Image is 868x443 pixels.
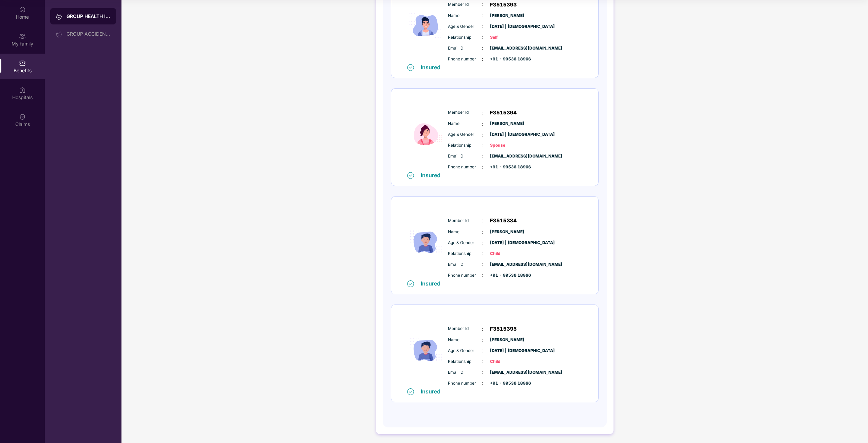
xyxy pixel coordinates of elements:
img: svg+xml;base64,PHN2ZyB4bWxucz0iaHR0cDovL3d3dy53My5vcmcvMjAwMC9zdmciIHdpZHRoPSIxNiIgaGVpZ2h0PSIxNi... [407,172,414,179]
span: [DATE] | [DEMOGRAPHIC_DATA] [490,23,524,30]
span: : [482,272,483,279]
span: Self [490,34,524,41]
span: : [482,1,483,8]
span: Name [448,13,482,19]
span: [EMAIL_ADDRESS][DOMAIN_NAME] [490,261,524,268]
span: Relationship [448,358,482,365]
span: +91 - 99536 18966 [490,56,524,62]
span: Phone number [448,164,482,170]
span: Spouse [490,142,524,149]
img: svg+xml;base64,PHN2ZyBpZD0iSG9tZSIgeG1sbnM9Imh0dHA6Ly93d3cudzMub3JnLzIwMDAvc3ZnIiB3aWR0aD0iMjAiIG... [19,6,26,13]
span: [PERSON_NAME] [490,121,524,127]
span: [DATE] | [DEMOGRAPHIC_DATA] [490,240,524,246]
span: Name [448,337,482,343]
span: Member Id [448,218,482,224]
span: : [482,55,483,63]
img: icon [405,312,446,388]
span: : [482,228,483,236]
img: svg+xml;base64,PHN2ZyB3aWR0aD0iMjAiIGhlaWdodD0iMjAiIHZpZXdCb3g9IjAgMCAyMCAyMCIgZmlsbD0ibm9uZSIgeG... [19,33,26,40]
span: : [482,153,483,160]
span: Member Id [448,326,482,332]
img: icon [405,95,446,171]
span: Relationship [448,251,482,257]
img: svg+xml;base64,PHN2ZyBpZD0iQ2xhaW0iIHhtbG5zPSJodHRwOi8vd3d3LnczLm9yZy8yMDAwL3N2ZyIgd2lkdGg9IjIwIi... [19,113,26,120]
span: Age & Gender [448,348,482,354]
span: F3515393 [490,1,517,9]
span: Email ID [448,45,482,52]
span: Member Id [448,1,482,8]
img: svg+xml;base64,PHN2ZyB4bWxucz0iaHR0cDovL3d3dy53My5vcmcvMjAwMC9zdmciIHdpZHRoPSIxNiIgaGVpZ2h0PSIxNi... [407,64,414,71]
span: Age & Gender [448,23,482,30]
img: svg+xml;base64,PHN2ZyB3aWR0aD0iMjAiIGhlaWdodD0iMjAiIHZpZXdCb3g9IjAgMCAyMCAyMCIgZmlsbD0ibm9uZSIgeG... [56,13,62,20]
div: GROUP ACCIDENTAL INSURANCE [67,31,111,37]
div: Insured [421,388,445,395]
span: +91 - 99536 18966 [490,380,524,387]
img: svg+xml;base64,PHN2ZyB4bWxucz0iaHR0cDovL3d3dy53My5vcmcvMjAwMC9zdmciIHdpZHRoPSIxNiIgaGVpZ2h0PSIxNi... [407,388,414,395]
span: : [482,358,483,365]
span: [PERSON_NAME] [490,229,524,235]
span: : [482,34,483,41]
span: : [482,261,483,268]
span: Member Id [448,109,482,116]
span: : [482,239,483,246]
span: [DATE] | [DEMOGRAPHIC_DATA] [490,348,524,354]
span: +91 - 99536 18966 [490,272,524,279]
img: svg+xml;base64,PHN2ZyB4bWxucz0iaHR0cDovL3d3dy53My5vcmcvMjAwMC9zdmciIHdpZHRoPSIxNiIgaGVpZ2h0PSIxNi... [407,280,414,287]
div: GROUP HEALTH INSURANCE [67,13,111,20]
img: icon [405,203,446,279]
span: Phone number [448,272,482,279]
span: : [482,23,483,30]
span: Email ID [448,153,482,160]
span: Relationship [448,34,482,41]
span: Name [448,229,482,235]
span: [EMAIL_ADDRESS][DOMAIN_NAME] [490,369,524,376]
span: : [482,369,483,376]
span: : [482,336,483,344]
span: : [482,131,483,139]
span: Email ID [448,369,482,376]
span: [PERSON_NAME] [490,13,524,19]
span: Email ID [448,261,482,268]
span: : [482,347,483,354]
img: svg+xml;base64,PHN2ZyBpZD0iSG9zcGl0YWxzIiB4bWxucz0iaHR0cDovL3d3dy53My5vcmcvMjAwMC9zdmciIHdpZHRoPS... [19,87,26,93]
img: svg+xml;base64,PHN2ZyB3aWR0aD0iMjAiIGhlaWdodD0iMjAiIHZpZXdCb3g9IjAgMCAyMCAyMCIgZmlsbD0ibm9uZSIgeG... [56,31,62,38]
span: Name [448,121,482,127]
span: Child [490,358,524,365]
span: : [482,380,483,387]
span: F3515394 [490,109,517,117]
span: Relationship [448,142,482,149]
img: svg+xml;base64,PHN2ZyBpZD0iQmVuZWZpdHMiIHhtbG5zPSJodHRwOi8vd3d3LnczLm9yZy8yMDAwL3N2ZyIgd2lkdGg9Ij... [19,60,26,67]
span: Phone number [448,56,482,62]
span: : [482,217,483,224]
span: F3515395 [490,325,517,333]
span: Child [490,251,524,257]
div: Insured [421,172,445,179]
div: Insured [421,64,445,71]
span: Age & Gender [448,240,482,246]
span: Phone number [448,380,482,387]
span: : [482,325,483,333]
span: [DATE] | [DEMOGRAPHIC_DATA] [490,131,524,138]
span: : [482,44,483,52]
span: [EMAIL_ADDRESS][DOMAIN_NAME] [490,153,524,160]
div: Insured [421,280,445,287]
span: F3515384 [490,217,517,225]
span: Age & Gender [448,131,482,138]
span: +91 - 99536 18966 [490,164,524,170]
span: : [482,12,483,19]
span: : [482,142,483,149]
span: [EMAIL_ADDRESS][DOMAIN_NAME] [490,45,524,52]
span: : [482,250,483,257]
span: : [482,120,483,128]
span: : [482,109,483,116]
span: : [482,164,483,171]
span: [PERSON_NAME] [490,337,524,343]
